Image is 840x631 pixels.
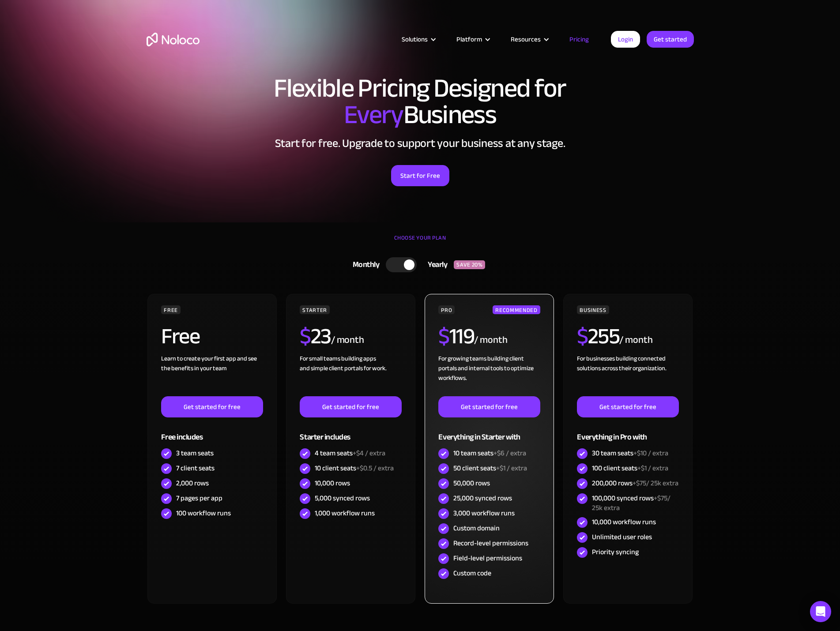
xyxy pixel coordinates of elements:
h2: 23 [300,325,331,347]
div: / month [331,333,364,347]
div: / month [474,333,507,347]
span: +$10 / extra [633,447,668,460]
span: Every [344,90,403,139]
div: Open Intercom Messenger [810,601,831,622]
div: SAVE 20% [454,260,485,269]
div: Platform [445,34,500,45]
h2: Free [161,325,200,347]
div: STARTER [300,305,329,314]
div: 7 client seats [176,463,215,473]
div: PRO [438,305,455,314]
div: Everything in Pro with [577,417,678,446]
div: For small teams building apps and simple client portals for work. ‍ [300,354,401,396]
div: 50,000 rows [453,478,490,488]
a: Login [611,31,640,48]
div: Resources [500,34,558,45]
div: 10 team seats [453,448,526,458]
div: Monthly [342,258,386,271]
div: 100 client seats [592,463,668,473]
div: 10,000 rows [315,478,350,488]
div: BUSINESS [577,305,609,314]
div: FREE [161,305,181,314]
div: 50 client seats [453,463,527,473]
div: 200,000 rows [592,478,678,488]
div: Unlimited user roles [592,532,652,542]
h1: Flexible Pricing Designed for Business [147,75,694,128]
div: 7 pages per app [176,493,222,503]
a: Get started for free [161,396,263,417]
div: Custom domain [453,523,500,533]
a: Get started for free [300,396,401,417]
div: 10,000 workflow runs [592,517,656,527]
div: 5,000 synced rows [315,493,370,503]
span: +$1 / extra [637,462,668,475]
div: For growing teams building client portals and internal tools to optimize workflows. [438,354,540,396]
div: 100 workflow runs [176,508,231,518]
div: Priority syncing [592,547,639,557]
h2: Start for free. Upgrade to support your business at any stage. [147,137,694,150]
div: Platform [456,34,482,45]
span: +$0.5 / extra [356,462,394,475]
a: Pricing [558,34,600,45]
a: Get started for free [438,396,540,417]
div: Solutions [402,34,428,45]
span: +$75/ 25k extra [633,477,678,490]
div: Free includes [161,417,263,446]
span: $ [300,315,311,357]
div: 1,000 workflow runs [315,508,375,518]
span: +$6 / extra [493,447,526,460]
div: / month [619,333,652,347]
a: home [147,33,200,46]
h2: 119 [438,325,474,347]
div: Starter includes [300,417,401,446]
span: $ [577,315,588,357]
div: 30 team seats [592,448,668,458]
div: Everything in Starter with [438,417,540,446]
div: 2,000 rows [176,478,209,488]
div: Solutions [391,34,445,45]
div: 3,000 workflow runs [453,508,515,518]
div: 4 team seats [315,448,385,458]
a: Get started [647,31,694,48]
span: +$4 / extra [353,447,385,460]
span: $ [438,315,449,357]
div: 100,000 synced rows [592,493,678,513]
div: For businesses building connected solutions across their organization. ‍ [577,354,678,396]
span: +$1 / extra [496,462,527,475]
a: Get started for free [577,396,678,417]
div: Record-level permissions [453,538,528,548]
div: Yearly [417,258,454,271]
a: Start for Free [391,165,449,186]
div: Learn to create your first app and see the benefits in your team ‍ [161,354,263,396]
div: 10 client seats [315,463,394,473]
div: 3 team seats [176,448,214,458]
div: Custom code [453,568,491,578]
div: RECOMMENDED [493,305,540,314]
span: +$75/ 25k extra [592,492,670,515]
div: 25,000 synced rows [453,493,512,503]
h2: 255 [577,325,619,347]
div: Field-level permissions [453,553,522,563]
div: Resources [511,34,541,45]
div: CHOOSE YOUR PLAN [147,231,694,253]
